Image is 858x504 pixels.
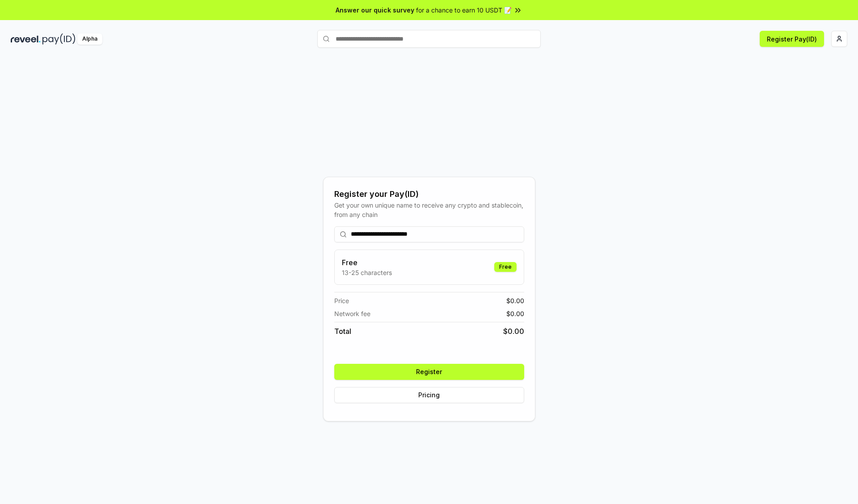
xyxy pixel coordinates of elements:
[494,262,517,272] div: Free
[77,33,102,45] div: Alpha
[503,326,524,337] span: $ 0.00
[342,257,392,268] h3: Free
[11,33,41,45] img: reveel_dark
[334,200,524,219] div: Get your own unique name to receive any crypto and stablecoin, from any chain
[416,5,512,15] span: for a chance to earn 10 USDT 📝
[336,5,414,15] span: Answer our quick survey
[334,364,524,380] button: Register
[334,296,349,305] span: Price
[334,387,524,403] button: Pricing
[760,31,824,47] button: Register Pay(ID)
[42,33,76,45] img: pay_id
[342,268,392,277] p: 13-25 characters
[506,309,524,318] span: $ 0.00
[334,188,524,200] div: Register your Pay(ID)
[334,309,370,318] span: Network fee
[334,326,351,337] span: Total
[506,296,524,305] span: $ 0.00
